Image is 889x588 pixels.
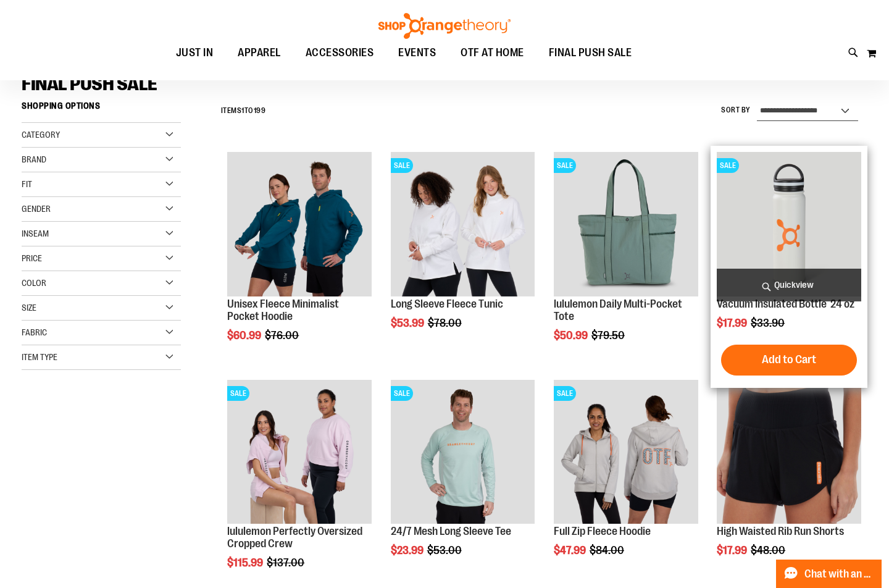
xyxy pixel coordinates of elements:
[391,152,535,298] a: Product image for Fleece Long SleeveSALE
[22,229,49,238] span: Inseam
[391,158,413,173] span: SALE
[227,556,265,569] span: $115.99
[717,380,861,524] img: High Waisted Rib Run Shorts
[22,303,36,313] span: Size
[221,101,266,120] h2: Items to
[267,556,306,569] span: $137.00
[22,130,60,140] span: Category
[428,317,464,329] span: $78.00
[448,39,536,67] a: OTF AT HOME
[254,106,266,115] span: 199
[391,152,535,296] img: Product image for Fleece Long Sleeve
[22,327,47,337] span: Fabric
[762,353,816,366] span: Add to Cart
[391,544,425,556] span: $23.99
[717,298,854,310] a: Vacuum Insulated Bottle 24 oz
[717,152,861,298] a: Vacuum Insulated Bottle 24 ozSALE
[227,386,249,401] span: SALE
[306,39,374,67] span: ACCESSORIES
[293,39,386,67] a: ACCESSORIES
[227,298,339,322] a: Unisex Fleece Minimalist Pocket Hoodie
[22,278,46,288] span: Color
[22,204,51,214] span: Gender
[391,380,535,524] img: Main Image of 1457095
[391,525,511,537] a: 24/7 Mesh Long Sleeve Tee
[241,106,244,115] span: 1
[717,269,861,301] a: Quickview
[221,146,378,372] div: product
[554,386,576,401] span: SALE
[548,146,704,372] div: product
[776,560,882,588] button: Chat with an Expert
[804,568,874,580] span: Chat with an Expert
[554,152,698,298] a: lululemon Daily Multi-Pocket ToteSALE
[391,386,413,401] span: SALE
[721,345,857,376] button: Add to Cart
[554,544,588,556] span: $47.99
[391,380,535,526] a: Main Image of 1457095SALE
[176,39,214,67] span: JUST IN
[164,39,226,67] a: JUST IN
[227,152,372,296] img: Unisex Fleece Minimalist Pocket Hoodie
[717,317,749,329] span: $17.99
[554,380,698,524] img: Main Image of 1457091
[717,525,844,537] a: High Waisted Rib Run Shorts
[427,544,464,556] span: $53.00
[227,152,372,298] a: Unisex Fleece Minimalist Pocket Hoodie
[717,544,749,556] span: $17.99
[717,380,861,526] a: High Waisted Rib Run Shorts
[751,544,787,556] span: $48.00
[22,95,181,123] strong: Shopping Options
[554,525,651,537] a: Full Zip Fleece Hoodie
[549,39,632,67] span: FINAL PUSH SALE
[22,73,157,94] span: FINAL PUSH SALE
[22,352,57,362] span: Item Type
[386,39,448,67] a: EVENTS
[711,146,867,388] div: product
[391,317,426,329] span: $53.99
[265,329,301,342] span: $76.00
[554,152,698,296] img: lululemon Daily Multi-Pocket Tote
[461,39,524,67] span: OTF AT HOME
[590,544,626,556] span: $84.00
[227,329,263,342] span: $60.99
[391,298,503,310] a: Long Sleeve Fleece Tunic
[554,329,590,342] span: $50.99
[385,146,541,361] div: product
[554,380,698,526] a: Main Image of 1457091SALE
[554,158,576,173] span: SALE
[377,13,512,39] img: Shop Orangetheory
[751,317,787,329] span: $33.90
[591,329,627,342] span: $79.50
[227,525,362,550] a: lululemon Perfectly Oversized Cropped Crew
[238,39,281,67] span: APPAREL
[717,152,861,296] img: Vacuum Insulated Bottle 24 oz
[554,298,682,322] a: lululemon Daily Multi-Pocket Tote
[398,39,436,67] span: EVENTS
[22,253,42,263] span: Price
[225,39,293,67] a: APPAREL
[717,158,739,173] span: SALE
[536,39,645,67] a: FINAL PUSH SALE
[22,154,46,164] span: Brand
[227,380,372,524] img: lululemon Perfectly Oversized Cropped Crew
[227,380,372,526] a: lululemon Perfectly Oversized Cropped CrewSALE
[22,179,32,189] span: Fit
[721,105,751,115] label: Sort By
